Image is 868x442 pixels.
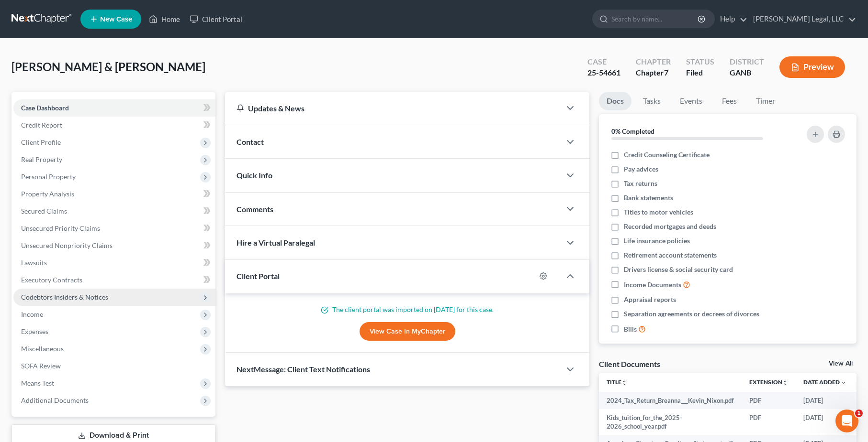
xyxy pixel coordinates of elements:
[237,271,280,280] span: Client Portal
[742,409,796,435] td: PDF
[599,359,660,369] div: Client Documents
[624,324,637,334] span: Bills
[624,295,676,304] span: Appraisal reports
[587,67,620,78] div: 25-54661
[13,220,215,237] a: Unsecured Priority Claims
[13,203,215,220] a: Secured Claims
[21,362,61,370] span: SOFA Review
[664,68,668,77] span: 7
[782,380,788,386] i: unfold_more
[841,380,846,386] i: expand_more
[686,56,714,67] div: Status
[13,117,215,134] a: Credit Report
[624,179,657,188] span: Tax returns
[611,10,699,28] input: Search by name...
[13,185,215,203] a: Property Analysis
[607,378,627,386] a: Titleunfold_more
[624,193,673,203] span: Bank statements
[796,409,854,435] td: [DATE]
[730,67,764,78] div: GANB
[796,392,854,409] td: [DATE]
[599,392,742,409] td: 2024_Tax_Return_Breanna___Kevin_Nixon.pdf
[100,16,132,23] span: New Case
[237,103,549,113] div: Updates & News
[621,380,627,386] i: unfold_more
[21,396,89,404] span: Additional Documents
[237,365,370,374] span: NextMessage: Client Text Notifications
[21,327,48,335] span: Expenses
[21,259,47,267] span: Lawsuits
[144,11,185,28] a: Home
[624,222,716,231] span: Recorded mortgages and deeds
[599,92,631,110] a: Docs
[587,56,620,67] div: Case
[624,207,693,217] span: Titles to motor vehicles
[748,92,783,110] a: Timer
[611,127,654,135] strong: 0% Completed
[829,360,853,367] a: View All
[803,378,846,386] a: Date Added expand_more
[636,56,671,67] div: Chapter
[636,67,671,78] div: Chapter
[21,138,61,146] span: Client Profile
[714,92,744,110] a: Fees
[21,104,69,112] span: Case Dashboard
[11,60,205,74] span: [PERSON_NAME] & [PERSON_NAME]
[624,150,710,160] span: Credit Counseling Certificate
[21,310,43,318] span: Income
[21,241,113,249] span: Unsecured Nonpriority Claims
[21,172,76,181] span: Personal Property
[185,11,247,28] a: Client Portal
[624,164,658,174] span: Pay advices
[715,11,747,28] a: Help
[21,207,67,215] span: Secured Claims
[21,293,108,301] span: Codebtors Insiders & Notices
[237,137,264,146] span: Contact
[13,99,215,117] a: Case Dashboard
[237,305,578,314] p: The client portal was imported on [DATE] for this case.
[624,265,733,274] span: Drivers license & social security card
[13,271,215,289] a: Executory Contracts
[672,92,710,110] a: Events
[730,56,764,67] div: District
[13,357,215,375] a: SOFA Review
[13,237,215,254] a: Unsecured Nonpriority Claims
[624,236,690,246] span: Life insurance policies
[21,155,62,163] span: Real Property
[21,379,54,387] span: Means Test
[599,409,742,435] td: Kids_tuition_for_the_2025-2026_school_year.pdf
[237,171,272,180] span: Quick Info
[237,238,315,247] span: Hire a Virtual Paralegal
[21,121,62,129] span: Credit Report
[21,276,82,284] span: Executory Contracts
[779,56,845,78] button: Preview
[21,345,64,353] span: Miscellaneous
[624,250,717,260] span: Retirement account statements
[748,11,856,28] a: [PERSON_NAME] Legal, LLC
[835,410,858,432] iframe: Intercom live chat
[21,224,100,232] span: Unsecured Priority Claims
[624,309,759,319] span: Separation agreements or decrees of divorces
[635,92,668,110] a: Tasks
[21,190,74,198] span: Property Analysis
[624,280,681,290] span: Income Documents
[749,378,788,386] a: Extensionunfold_more
[237,205,273,214] span: Comments
[855,410,863,417] span: 1
[742,392,796,409] td: PDF
[360,322,455,341] a: View Case in MyChapter
[13,254,215,271] a: Lawsuits
[686,67,714,78] div: Filed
